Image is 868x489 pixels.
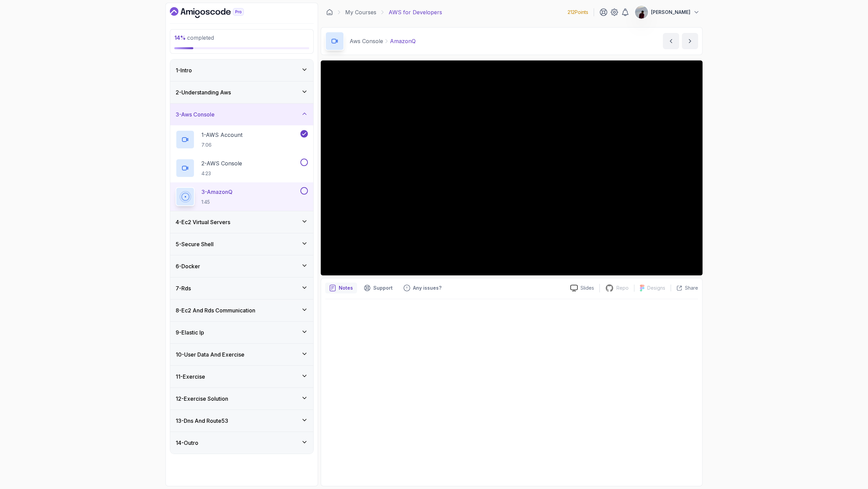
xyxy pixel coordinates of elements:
[350,37,383,45] p: Aws Console
[201,142,242,148] p: 7:06
[176,373,205,381] h3: 11 - Exercise
[176,439,198,447] h3: 14 - Outro
[170,211,313,233] button: 4-Ec2 Virtual Servers
[176,88,231,96] h3: 2 - Understanding Aws
[176,328,204,337] h3: 9 - Elastic Ip
[325,283,357,293] button: notes button
[413,285,441,291] p: Any issues?
[176,306,255,314] h3: 8 - Ec2 And Rds Communication
[176,417,228,425] h3: 13 - Dns And Route53
[170,366,313,387] button: 11-Exercise
[174,34,186,41] span: 14 %
[635,5,700,19] button: user profile image[PERSON_NAME]
[170,7,259,18] a: Dashboard
[170,410,313,432] button: 13-Dns And Route53
[170,233,313,255] button: 5-Secure Shell
[201,199,233,205] p: 1:45
[201,188,233,196] p: 3 - AmazonQ
[201,170,242,177] p: 4:23
[170,59,313,81] button: 1-Intro
[390,37,416,45] p: AmazonQ
[170,322,313,343] button: 9-Elastic Ip
[176,159,308,178] button: 2-AWS Console4:23
[176,66,192,74] h3: 1 - Intro
[647,285,665,291] p: Designs
[170,344,313,365] button: 10-User Data And Exercise
[389,8,442,16] p: AWS for Developers
[170,277,313,299] button: 7-Rds
[345,8,376,16] a: My Courses
[176,218,230,226] h3: 4 - Ec2 Virtual Servers
[326,9,333,16] a: Dashboard
[580,285,594,291] p: Slides
[565,285,599,292] a: Slides
[635,6,648,19] img: user profile image
[170,432,313,454] button: 14-Outro
[170,255,313,277] button: 6-Docker
[201,159,242,167] p: 2 - AWS Console
[176,395,228,403] h3: 12 - Exercise Solution
[174,34,214,41] span: completed
[663,33,679,49] button: previous content
[176,262,200,270] h3: 6 - Docker
[685,285,698,291] p: Share
[176,240,214,248] h3: 5 - Secure Shell
[339,285,353,291] p: Notes
[170,81,313,103] button: 2-Understanding Aws
[651,9,690,16] p: [PERSON_NAME]
[682,33,698,49] button: next content
[201,131,242,139] p: 1 - AWS Account
[170,388,313,410] button: 12-Exercise Solution
[176,187,308,206] button: 3-AmazonQ1:45
[170,104,313,125] button: 3-Aws Console
[671,285,698,291] button: Share
[176,350,244,359] h3: 10 - User Data And Exercise
[360,283,397,293] button: Support button
[170,300,313,321] button: 8-Ec2 And Rds Communication
[399,283,446,293] button: Feedback button
[568,9,588,16] p: 212 Points
[176,110,215,119] h3: 3 - Aws Console
[616,285,629,291] p: Repo
[176,130,308,149] button: 1-AWS Account7:06
[373,285,393,291] p: Support
[176,284,191,292] h3: 7 - Rds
